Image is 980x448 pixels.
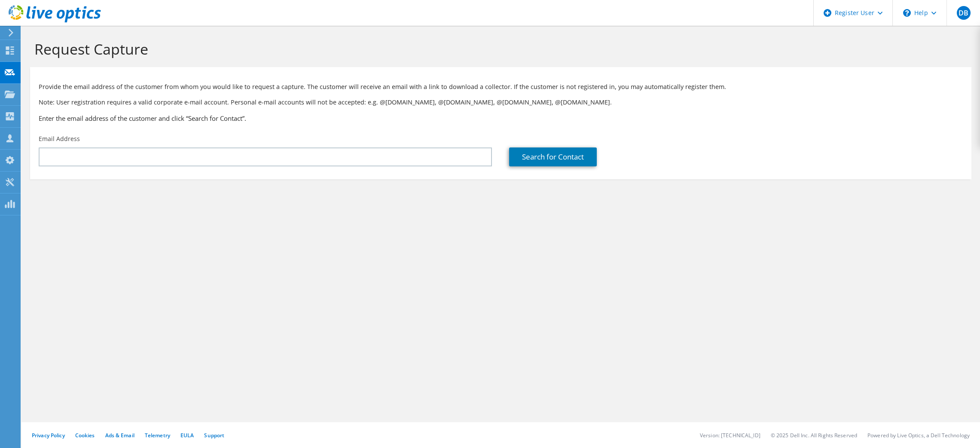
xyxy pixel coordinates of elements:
li: Version: [TECHNICAL_ID] [700,432,760,439]
span: DB [957,6,971,20]
a: Privacy Policy [32,432,65,439]
p: Provide the email address of the customer from whom you would like to request a capture. The cust... [39,82,963,92]
h3: Enter the email address of the customer and click “Search for Contact”. [39,114,963,123]
a: Search for Contact [509,147,597,166]
svg: \n [903,9,911,17]
h1: Request Capture [34,40,963,58]
li: © 2025 Dell Inc. All Rights Reserved [771,432,857,439]
a: Telemetry [145,432,170,439]
a: Ads & Email [105,432,134,439]
a: EULA [180,432,194,439]
a: Cookies [75,432,95,439]
a: Support [204,432,224,439]
label: Email Address [39,135,80,143]
li: Powered by Live Optics, a Dell Technology [867,432,970,439]
p: Note: User registration requires a valid corporate e-mail account. Personal e-mail accounts will ... [39,98,963,107]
